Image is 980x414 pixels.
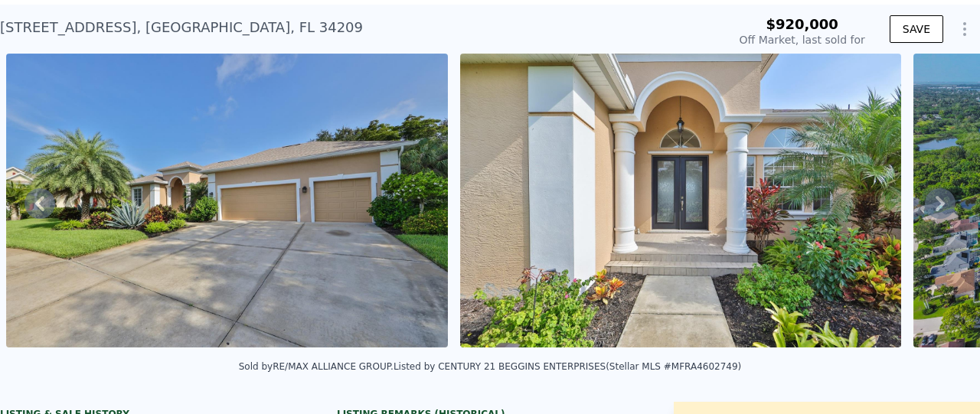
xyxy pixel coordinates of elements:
div: Off Market, last sold for [740,32,865,47]
div: Listed by CENTURY 21 BEGGINS ENTERPRISES (Stellar MLS #MFRA4602749) [394,361,741,372]
img: Sale: 39130910 Parcel: 58187090 [460,54,901,347]
button: Show Options [949,14,980,44]
button: SAVE [890,15,943,43]
span: $920,000 [766,16,838,32]
div: Sold by RE/MAX ALLIANCE GROUP . [239,361,394,372]
img: Sale: 39130910 Parcel: 58187090 [6,54,447,347]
